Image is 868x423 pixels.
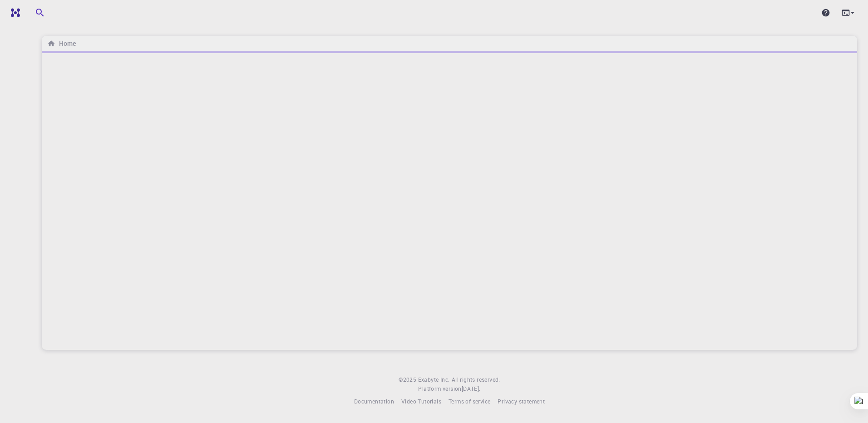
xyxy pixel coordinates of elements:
[7,8,20,17] img: logo
[418,384,461,393] span: Platform version
[354,397,394,406] a: Documentation
[401,397,441,406] a: Video Tutorials
[354,398,394,405] span: Documentation
[498,397,545,406] a: Privacy statement
[45,39,78,49] nav: breadcrumb
[399,375,418,384] span: © 2025
[462,385,481,392] span: [DATE] .
[418,376,450,383] span: Exabyte Inc.
[449,397,490,406] a: Terms of service
[498,398,545,405] span: Privacy statement
[55,39,76,49] h6: Home
[401,398,441,405] span: Video Tutorials
[462,384,481,393] a: [DATE].
[449,398,490,405] span: Terms of service
[452,375,500,384] span: All rights reserved.
[418,375,450,384] a: Exabyte Inc.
